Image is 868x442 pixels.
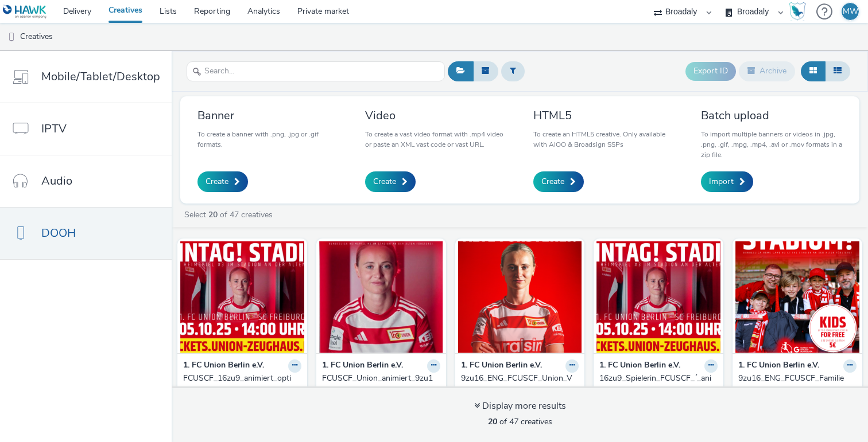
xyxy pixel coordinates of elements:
[739,61,795,81] button: Archive
[789,2,811,21] a: Hawk Academy
[738,359,819,373] strong: 1. FC Union Berlin e.V.
[6,32,17,43] img: dooh
[541,176,564,187] span: Create
[183,373,297,396] div: FCUSCF_16zu9_animiert_optimized
[461,359,542,373] strong: 1. FC Union Berlin e.V.
[735,241,859,353] img: 9zu16_ENG_FCUSCF_Familie visual
[373,176,396,187] span: Create
[789,2,806,21] img: Hawk Academy
[197,171,248,192] a: Create
[365,108,506,123] h3: Video
[533,171,584,192] a: Create
[365,171,416,192] a: Create
[474,400,566,413] div: Display more results
[322,359,403,373] strong: 1. FC Union Berlin e.V.
[461,373,575,396] div: 9zu16_ENG_FCUSCF_Union_V2
[461,373,579,396] a: 9zu16_ENG_FCUSCF_Union_V2
[180,241,304,353] img: FCUSCF_16zu9_animiert_optimized visual
[596,241,720,353] img: 16zu9_Spielerin_FCUSCF_´_animiert.MP4 visual
[458,241,582,353] img: 9zu16_ENG_FCUSCF_Union_V2 visual
[685,62,736,80] button: Export ID
[701,108,842,123] h3: Batch upload
[319,241,443,353] img: FCUSCF_Union_animiert_9zu16_optimized.mp4 visual
[183,209,277,220] a: Select of 47 creatives
[701,171,753,192] a: Import
[365,129,506,150] p: To create a vast video format with .mp4 video or paste an XML vast code or vast URL.
[825,61,850,81] button: Table
[187,61,445,81] input: Search...
[183,359,264,373] strong: 1. FC Union Berlin e.V.
[599,373,713,396] div: 16zu9_Spielerin_FCUSCF_´_animiert.MP4
[533,129,675,150] p: To create an HTML5 creative. Only available with AIOO & Broadsign SSPs
[322,373,440,396] a: FCUSCF_Union_animiert_9zu16_optimized.mp4
[41,173,72,189] span: Audio
[183,373,301,396] a: FCUSCF_16zu9_animiert_optimized
[206,176,228,187] span: Create
[197,129,339,150] p: To create a banner with .png, .jpg or .gif formats.
[197,108,339,123] h3: Banner
[488,416,497,427] strong: 20
[599,359,680,373] strong: 1. FC Union Berlin e.V.
[322,373,436,396] div: FCUSCF_Union_animiert_9zu16_optimized.mp4
[3,5,47,19] img: undefined Logo
[738,373,857,384] a: 9zu16_ENG_FCUSCF_Familie
[738,373,852,384] div: 9zu16_ENG_FCUSCF_Familie
[599,373,718,396] a: 16zu9_Spielerin_FCUSCF_´_animiert.MP4
[709,176,734,187] span: Import
[801,61,826,81] button: Grid
[488,416,552,427] span: of 47 creatives
[701,129,842,160] p: To import multiple banners or videos in .jpg, .png, .gif, .mpg, .mp4, .avi or .mov formats in a z...
[41,68,160,85] span: Mobile/Tablet/Desktop
[208,209,218,220] strong: 20
[843,3,858,20] div: MW
[41,225,76,241] span: DOOH
[533,108,675,123] h3: HTML5
[41,120,67,137] span: IPTV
